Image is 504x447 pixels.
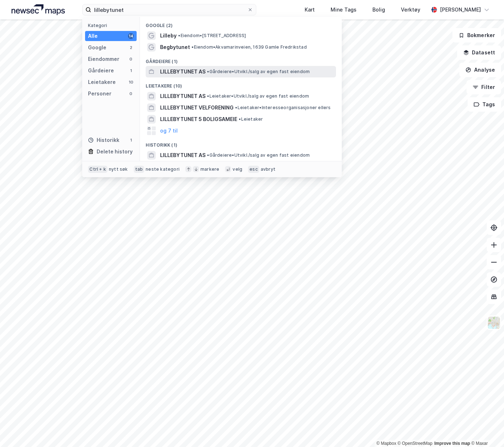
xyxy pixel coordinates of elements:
[12,4,65,15] img: logo.a4113a55bc3d86da70a041830d287a7e.svg
[191,44,194,50] span: •
[239,116,263,122] span: Leietaker
[235,105,331,111] span: Leietaker • Interesseorganisasjoner ellers
[248,166,259,173] div: esc
[487,316,501,330] img: Z
[207,152,310,158] span: Gårdeiere • Utvikl./salg av egen fast eiendom
[88,166,107,173] div: Ctrl + k
[91,4,247,15] input: Søk på adresse, matrikkel, gårdeiere, leietakere eller personer
[401,5,420,14] div: Verktøy
[146,166,180,172] div: neste kategori
[305,5,315,14] div: Kart
[160,31,177,40] span: Lilleby
[160,67,205,76] span: LILLEBYTUNET AS
[128,33,134,39] div: 14
[191,44,306,50] span: Eiendom • Akvamarinveien, 1639 Gamle Fredrikstad
[261,166,275,172] div: avbryt
[109,166,128,172] div: nytt søk
[88,43,106,52] div: Google
[207,69,209,74] span: •
[233,166,242,172] div: velg
[331,5,357,14] div: Mine Tags
[457,45,501,60] button: Datasett
[207,93,309,99] span: Leietaker • Utvikl./salg av egen fast eiendom
[200,166,219,172] div: markere
[88,55,119,63] div: Eiendommer
[434,441,470,446] a: Improve this map
[97,147,133,156] div: Delete history
[239,116,241,122] span: •
[88,89,111,98] div: Personer
[128,56,134,62] div: 0
[468,412,504,447] iframe: Chat Widget
[160,103,234,112] span: LILLEBYTUNET VELFORENING
[207,152,209,158] span: •
[178,33,246,39] span: Eiendom • [STREET_ADDRESS]
[140,137,342,149] div: Historikk (1)
[459,63,501,77] button: Analyse
[128,79,134,85] div: 10
[440,5,481,14] div: [PERSON_NAME]
[178,33,180,38] span: •
[398,441,433,446] a: OpenStreetMap
[128,68,134,73] div: 1
[140,77,342,90] div: Leietakere (10)
[88,32,98,40] div: Alle
[452,28,501,43] button: Bokmerker
[140,53,342,66] div: Gårdeiere (1)
[160,151,205,160] span: LILLEBYTUNET AS
[235,105,237,110] span: •
[160,126,178,135] button: og 7 til
[128,91,134,97] div: 0
[207,69,310,75] span: Gårdeiere • Utvikl./salg av egen fast eiendom
[468,97,501,112] button: Tags
[88,23,137,28] div: Kategori
[467,80,501,94] button: Filter
[140,17,342,30] div: Google (2)
[88,66,114,75] div: Gårdeiere
[88,136,119,144] div: Historikk
[160,92,205,100] span: LILLEBYTUNET AS
[372,5,385,14] div: Bolig
[128,45,134,50] div: 2
[128,137,134,143] div: 1
[88,78,116,86] div: Leietakere
[160,115,237,124] span: LILLEBYTUNET 5 BOLIGSAMEIE
[160,43,190,52] span: Begbytunet
[207,93,209,99] span: •
[134,166,145,173] div: tab
[376,441,396,446] a: Mapbox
